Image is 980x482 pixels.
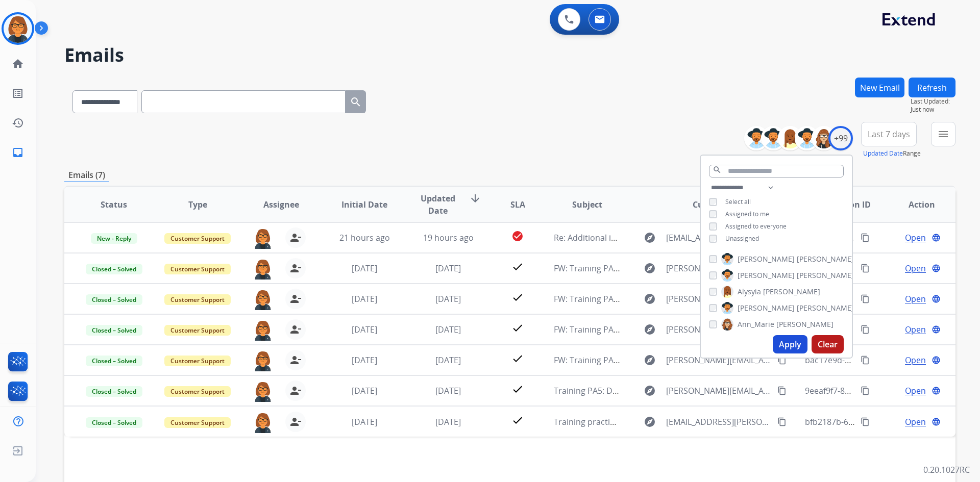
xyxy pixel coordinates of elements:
button: Last 7 days [861,122,917,146]
span: Open [905,262,926,274]
mat-icon: person_remove [289,293,302,305]
span: [DATE] [352,263,377,274]
span: Last Updated: [911,97,955,106]
span: Customer Support [164,264,231,274]
span: Customer Support [164,356,231,366]
span: Assigned to me [725,210,769,218]
span: Closed – Solved [86,417,142,428]
span: Open [905,416,926,428]
span: Closed – Solved [86,356,142,366]
mat-icon: language [932,417,941,426]
span: [EMAIL_ADDRESS][DOMAIN_NAME] [666,232,771,244]
mat-icon: content_copy [777,417,787,426]
span: Just now [911,106,955,114]
mat-icon: person_remove [289,232,302,244]
mat-icon: check [511,414,524,426]
img: agent-avatar [253,258,273,280]
mat-icon: content_copy [777,356,787,365]
span: 9eeaf9f7-8020-448f-b413-bf9ecf8b2b41 [805,385,953,396]
span: [DATE] [435,385,461,396]
img: agent-avatar [253,380,273,402]
mat-icon: check [511,261,524,273]
img: agent-avatar [253,289,273,310]
img: agent-avatar [253,227,273,249]
mat-icon: content_copy [861,386,870,395]
div: +99 [828,126,853,150]
span: [DATE] [352,354,377,366]
mat-icon: explore [644,232,656,244]
mat-icon: explore [644,354,656,366]
th: Action [872,187,955,222]
span: Ann_Marie [738,319,774,329]
mat-icon: content_copy [861,325,870,334]
span: Range [863,149,921,158]
p: 0.20.1027RC [923,464,970,476]
span: bfb2187b-6a20-4307-a646-91e1785dd71d [805,416,963,427]
span: Assigned to everyone [725,222,787,231]
span: [PERSON_NAME] [776,319,834,329]
h2: Emails [64,45,955,65]
span: Closed – Solved [86,294,142,305]
mat-icon: check [511,383,524,395]
span: Customer [693,198,732,211]
mat-icon: person_remove [289,385,302,397]
span: Open [905,232,926,244]
span: [DATE] [352,385,377,396]
span: Closed – Solved [86,386,142,397]
span: Initial Date [341,198,387,211]
button: New Email [855,78,904,97]
mat-icon: search [713,165,722,174]
span: [DATE] [352,416,377,427]
mat-icon: check_circle [511,230,524,242]
span: Open [905,323,926,336]
span: [PERSON_NAME] [738,270,795,281]
mat-icon: arrow_downward [469,192,481,205]
span: Training PA5: Do Not Assign ([PERSON_NAME]) [554,385,731,396]
span: 19 hours ago [423,232,474,243]
span: New - Reply [91,233,137,244]
span: [PERSON_NAME][EMAIL_ADDRESS][DOMAIN_NAME] [666,354,771,366]
span: FW: Training PA4: Do Not Assign ([PERSON_NAME]) [554,324,747,335]
span: Select all [725,197,751,206]
mat-icon: language [932,294,941,303]
mat-icon: person_remove [289,323,302,336]
span: Alysyia [738,287,761,297]
mat-icon: language [932,386,941,395]
mat-icon: explore [644,262,656,274]
span: SLA [510,198,525,211]
mat-icon: inbox [12,146,24,159]
mat-icon: home [12,58,24,70]
span: [PERSON_NAME][EMAIL_ADDRESS][DOMAIN_NAME] [666,385,771,397]
span: [DATE] [435,263,461,274]
span: [PERSON_NAME] [763,287,820,297]
mat-icon: explore [644,293,656,305]
span: Customer Support [164,386,231,397]
span: [PERSON_NAME][EMAIL_ADDRESS][DOMAIN_NAME] [666,293,771,305]
span: Closed – Solved [86,264,142,274]
mat-icon: check [511,352,524,365]
span: Open [905,354,926,366]
span: FW: Training PA3: Do Not Assign ([PERSON_NAME]) [554,293,747,305]
mat-icon: history [12,117,24,129]
mat-icon: person_remove [289,354,302,366]
img: agent-avatar [253,412,273,433]
span: [DATE] [435,416,461,427]
span: [DATE] [435,293,461,305]
span: Training practice new email [554,416,659,427]
span: [EMAIL_ADDRESS][PERSON_NAME][DOMAIN_NAME] [666,416,771,428]
button: Apply [773,335,807,353]
span: [PERSON_NAME] [797,270,854,281]
span: Customer Support [164,294,231,305]
span: [DATE] [352,293,377,305]
span: Customer Support [164,325,231,336]
span: Customer Support [164,417,231,428]
img: agent-avatar [253,350,273,371]
span: [PERSON_NAME][EMAIL_ADDRESS][DOMAIN_NAME] [666,262,771,274]
span: [DATE] [352,324,377,335]
mat-icon: language [932,264,941,273]
span: Updated Date [415,192,461,217]
mat-icon: search [350,96,362,108]
mat-icon: explore [644,323,656,336]
span: [PERSON_NAME] [738,254,795,264]
span: Re: Additional information needed [554,232,686,243]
